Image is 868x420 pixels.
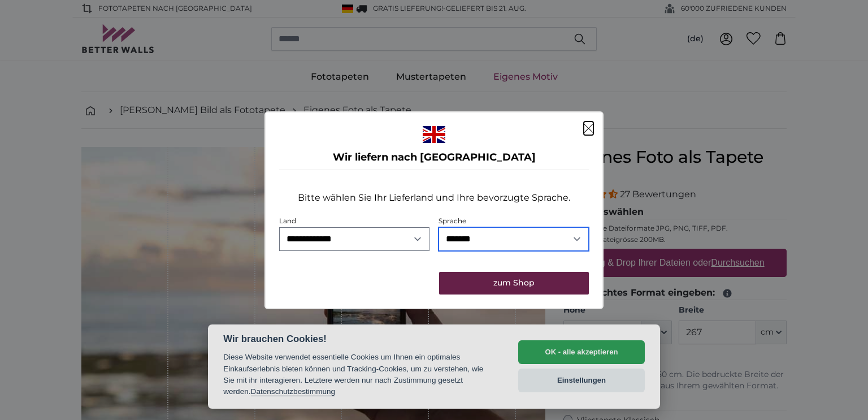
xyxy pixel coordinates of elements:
img: Vereinigtes Königreich [423,126,445,143]
label: Sprache [439,217,466,225]
p: Bitte wählen Sie Ihr Lieferland und Ihre bevorzugte Sprache. [298,191,570,205]
button: Schließen [584,122,593,135]
button: zum Shop [439,272,589,295]
h4: Wir liefern nach [GEOGRAPHIC_DATA] [279,150,589,166]
label: Land [279,217,296,225]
